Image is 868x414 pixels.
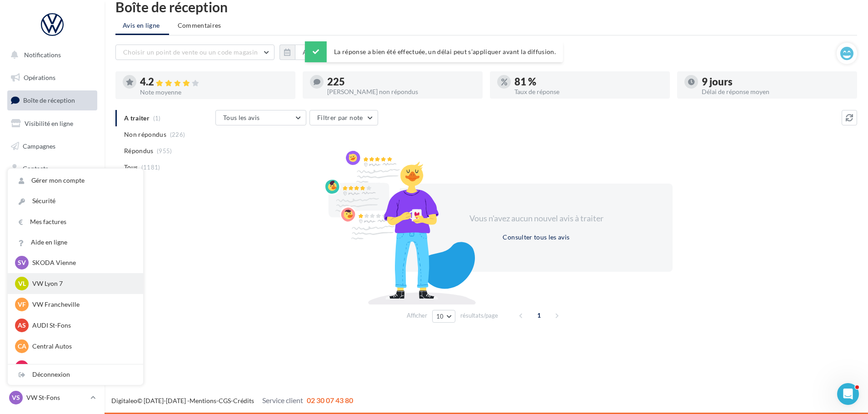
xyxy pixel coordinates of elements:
[702,77,850,87] div: 9 jours
[25,120,73,127] span: Visibilité en ligne
[295,45,334,60] button: Au total
[436,313,444,320] span: 10
[23,165,48,172] span: Contacts
[499,232,573,243] button: Consulter tous les avis
[8,232,143,253] a: Aide en ligne
[18,279,26,288] span: VL
[170,131,185,138] span: (226)
[309,110,378,125] button: Filtrer par note
[17,363,27,372] span: CM
[5,90,99,110] a: Boîte de réception
[5,227,99,254] a: PLV et print personnalisable
[305,41,563,62] div: La réponse a bien été effectuée, un délai peut s’appliquer avant la diffusion.
[458,213,614,224] div: Vous n'avez aucun nouvel avis à traiter
[223,114,260,121] span: Tous les avis
[8,191,143,211] a: Sécurité
[5,205,99,224] a: Calendrier
[32,321,132,330] p: AUDI St-Fons
[327,89,475,95] div: [PERSON_NAME] non répondus
[24,51,61,59] span: Notifications
[32,300,132,309] p: VW Francheville
[8,212,143,232] a: Mes factures
[157,147,172,155] span: (955)
[24,74,55,81] span: Opérations
[5,114,99,133] a: Visibilité en ligne
[5,159,99,178] a: Contacts
[8,364,143,385] div: Déconnexion
[5,45,95,65] button: Notifications
[141,164,160,171] span: (1181)
[18,342,26,351] span: CA
[12,393,20,402] span: VS
[514,89,663,95] div: Taux de réponse
[5,257,99,284] a: Campagnes DataOnDemand
[233,397,254,404] a: Crédits
[178,21,221,30] span: Commentaires
[279,45,334,60] button: Au total
[262,396,303,404] span: Service client
[124,163,138,172] span: Tous
[123,48,258,56] span: Choisir un point de vente ou un code magasin
[215,110,306,125] button: Tous les avis
[18,321,26,330] span: AS
[23,96,75,104] span: Boîte de réception
[23,142,55,150] span: Campagnes
[837,383,859,405] iframe: Intercom live chat
[115,45,274,60] button: Choisir un point de vente ou un code magasin
[407,311,427,320] span: Afficher
[111,397,353,404] span: © [DATE]-[DATE] - - -
[5,68,99,87] a: Opérations
[18,300,26,309] span: VF
[32,279,132,288] p: VW Lyon 7
[5,137,99,156] a: Campagnes
[327,77,475,87] div: 225
[432,310,455,323] button: 10
[532,308,546,323] span: 1
[111,397,137,404] a: Digitaleo
[460,311,498,320] span: résultats/page
[190,397,216,404] a: Mentions
[140,77,288,87] div: 4.2
[32,258,132,267] p: SKODA Vienne
[124,146,154,155] span: Répondus
[124,130,166,139] span: Non répondus
[26,393,87,402] p: VW St-Fons
[5,182,99,201] a: Médiathèque
[18,258,26,267] span: SV
[32,342,132,351] p: Central Autos
[702,89,850,95] div: Délai de réponse moyen
[140,89,288,95] div: Note moyenne
[32,363,132,372] p: Central Motor
[307,396,353,404] span: 02 30 07 43 80
[7,389,97,406] a: VS VW St-Fons
[514,77,663,87] div: 81 %
[219,397,231,404] a: CGS
[8,170,143,191] a: Gérer mon compte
